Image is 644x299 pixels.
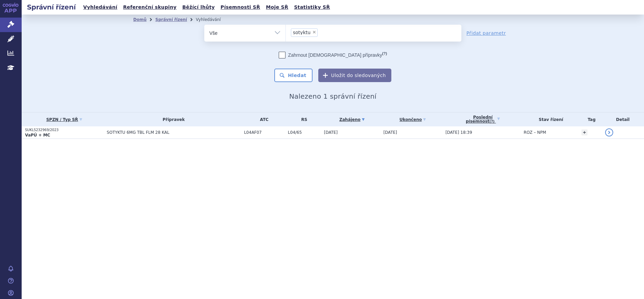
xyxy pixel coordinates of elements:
[289,92,376,100] span: Nalezeno 1 správní řízení
[445,113,520,126] a: Poslednípísemnost(?)
[466,30,506,36] a: Přidat parametr
[25,133,50,138] strong: VaPÚ + MC
[578,113,601,126] th: Tag
[602,113,644,126] th: Detail
[25,115,103,124] a: SPZN / Typ SŘ
[293,30,310,35] span: sotyktu
[383,115,442,124] a: Ukončeno
[196,15,230,25] li: Vyhledávání
[103,113,241,126] th: Přípravek
[180,3,217,12] a: Běžící lhůty
[22,2,81,12] h2: Správní řízení
[324,130,338,135] span: [DATE]
[264,3,290,12] a: Moje SŘ
[284,113,321,126] th: RS
[274,69,313,82] button: Hledat
[520,113,578,126] th: Stav řízení
[292,3,332,12] a: Statistiky SŘ
[121,3,179,12] a: Referenční skupiny
[324,115,380,124] a: Zahájeno
[382,51,387,56] abbr: (?)
[288,130,321,135] span: L04/65
[155,17,187,22] a: Správní řízení
[581,129,588,135] a: +
[133,17,146,22] a: Domů
[489,120,495,124] abbr: (?)
[524,130,546,135] span: ROZ – NPM
[244,130,284,135] span: L04AF07
[605,128,613,136] a: detail
[240,113,284,126] th: ATC
[383,130,397,135] span: [DATE]
[279,52,387,58] label: Zahrnout [DEMOGRAPHIC_DATA] přípravky
[107,130,241,135] span: SOTYKTU 6MG TBL FLM 28 KAL
[312,30,316,34] span: ×
[320,28,323,36] input: sotyktu
[218,3,262,12] a: Písemnosti SŘ
[445,130,472,135] span: [DATE] 18:39
[318,69,391,82] button: Uložit do sledovaných
[81,3,119,12] a: Vyhledávání
[25,128,103,132] p: SUKLS232969/2023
